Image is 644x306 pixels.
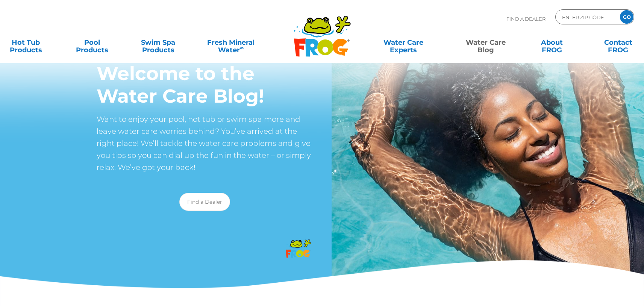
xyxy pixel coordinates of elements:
[199,35,263,50] a: Fresh MineralWater∞
[526,35,578,50] a: AboutFROG
[240,45,244,51] sup: ∞
[592,35,644,50] a: ContactFROG
[179,193,230,211] a: Find a Dealer
[66,35,118,50] a: PoolProducts
[460,35,512,50] a: Water CareBlog
[132,35,184,50] a: Swim SpaProducts
[362,35,445,50] a: Water CareExperts
[561,12,612,23] input: Zip Code Form
[506,9,546,28] p: Find A Dealer
[620,10,633,24] input: GO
